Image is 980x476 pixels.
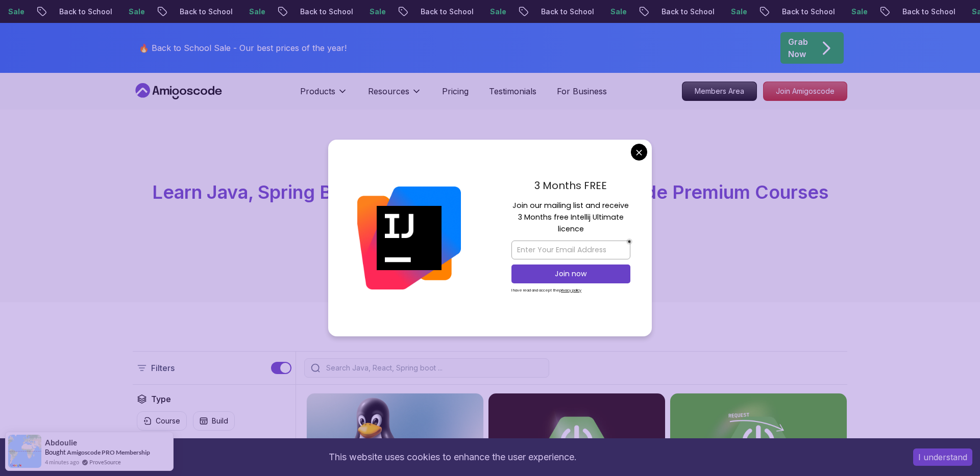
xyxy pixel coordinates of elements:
[165,7,234,17] p: Back to School
[596,7,628,17] p: Sale
[114,7,146,17] p: Sale
[8,446,898,468] div: This website uses cookies to enhance the user experience.
[764,82,847,100] p: Join Amigoscode
[475,7,508,17] p: Sale
[913,448,972,466] button: Accept cookies
[406,7,475,17] p: Back to School
[767,7,837,17] p: Back to School
[285,7,355,17] p: Back to School
[557,85,607,97] a: For Business
[212,416,228,426] p: Build
[763,82,847,101] a: Join Amigoscode
[837,7,869,17] p: Sale
[45,438,77,447] span: Abdoulie
[682,82,756,100] p: Members Area
[193,411,235,431] button: Build
[151,362,175,374] p: Filters
[368,85,422,105] button: Resources
[89,458,121,466] a: ProveSource
[45,458,79,466] span: 4 minutes ago
[368,85,409,97] p: Resources
[888,7,957,17] p: Back to School
[139,42,347,54] p: 🔥 Back to School Sale - Our best prices of the year!
[67,448,150,456] a: Amigoscode PRO Membership
[8,435,41,468] img: provesource social proof notification image
[526,7,596,17] p: Back to School
[489,85,536,97] a: Testimonials
[716,7,749,17] p: Sale
[137,411,187,431] button: Course
[151,393,171,405] h2: Type
[324,363,543,373] input: Search Java, React, Spring boot ...
[156,416,180,426] p: Course
[788,36,808,60] p: Grab Now
[152,181,828,203] span: Learn Java, Spring Boot, DevOps & More with Amigoscode Premium Courses
[647,7,716,17] p: Back to School
[45,448,66,456] span: Bought
[442,85,469,97] a: Pricing
[234,7,267,17] p: Sale
[300,85,335,97] p: Products
[682,82,757,101] a: Members Area
[300,85,348,105] button: Products
[318,210,661,253] p: Master in-demand skills like Java, Spring Boot, DevOps, React, and more through hands-on, expert-...
[355,7,387,17] p: Sale
[44,7,114,17] p: Back to School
